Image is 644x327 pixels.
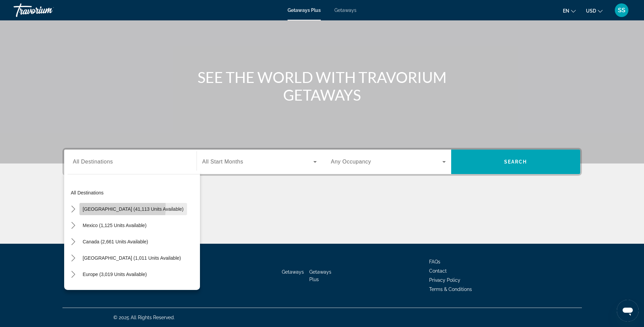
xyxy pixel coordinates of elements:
[83,206,184,212] span: [GEOGRAPHIC_DATA] (41,113 units available)
[79,236,152,248] button: Select destination: Canada (2,661 units available)
[68,285,79,297] button: Toggle Australia (237 units available) submenu
[83,239,148,244] span: Canada (2,661 units available)
[618,7,625,14] span: SS
[83,255,181,261] span: [GEOGRAPHIC_DATA] (1,011 units available)
[586,8,596,14] span: USD
[73,159,113,165] span: All Destinations
[613,3,630,17] button: User Menu
[334,7,356,13] a: Getaways
[64,150,580,174] div: Search widget
[79,203,187,215] button: Select destination: United States (41,113 units available)
[429,277,460,283] a: Privacy Policy
[68,187,200,199] button: Select destination: All destinations
[68,203,79,215] button: Toggle United States (41,113 units available) submenu
[83,272,147,277] span: Europe (3,019 units available)
[64,171,200,290] div: Destination options
[309,269,331,282] a: Getaways Plus
[617,300,639,322] iframe: Button to launch messaging window
[14,1,81,19] a: Travorium
[195,68,449,104] h1: SEE THE WORLD WITH TRAVORIUM GETAWAYS
[68,236,79,248] button: Toggle Canada (2,661 units available) submenu
[563,6,576,16] button: Change language
[73,158,188,166] input: Select destination
[429,268,447,274] a: Contact
[68,220,79,231] button: Toggle Mexico (1,125 units available) submenu
[79,219,150,231] button: Select destination: Mexico (1,125 units available)
[68,252,79,264] button: Toggle Caribbean & Atlantic Islands (1,011 units available) submenu
[429,287,472,292] a: Terms & Conditions
[563,8,569,14] span: en
[79,252,184,264] button: Select destination: Caribbean & Atlantic Islands (1,011 units available)
[288,7,321,13] a: Getaways Plus
[586,6,603,16] button: Change currency
[202,159,243,165] span: All Start Months
[79,268,150,280] button: Select destination: Europe (3,019 units available)
[79,285,181,297] button: Select destination: Australia (237 units available)
[113,315,175,320] span: © 2025 All Rights Reserved.
[83,223,147,228] span: Mexico (1,125 units available)
[282,269,304,275] a: Getaways
[68,269,79,280] button: Toggle Europe (3,019 units available) submenu
[451,150,580,174] button: Search
[504,159,527,165] span: Search
[331,159,371,165] span: Any Occupancy
[71,190,104,195] span: All destinations
[429,259,440,264] a: FAQs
